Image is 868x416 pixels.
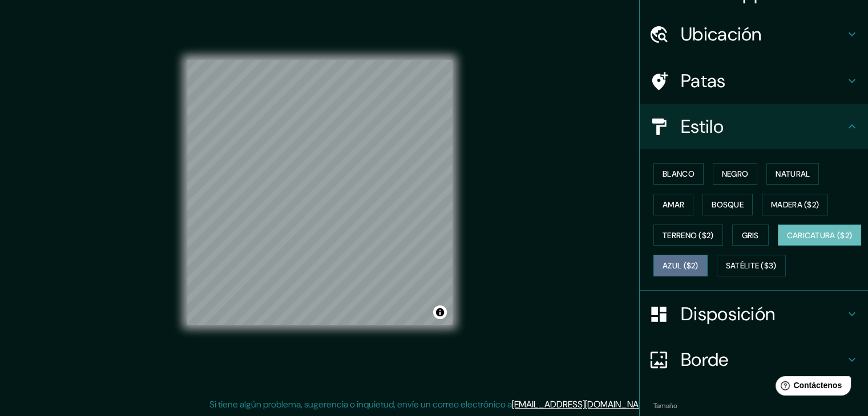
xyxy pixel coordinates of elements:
[653,255,708,276] button: Azul ($2)
[640,58,868,104] div: Patas
[778,225,862,246] button: Caricatura ($2)
[681,69,726,93] font: Patas
[766,372,855,403] iframe: Lanzador de widgets de ayuda
[681,115,724,138] font: Estilo
[766,163,819,185] button: Natural
[663,199,684,210] font: Amar
[663,261,699,271] font: Azul ($2)
[640,104,868,149] div: Estilo
[433,305,447,319] button: Activar o desactivar atribución
[712,199,744,210] font: Bosque
[713,163,758,185] button: Negro
[703,194,753,215] button: Bosque
[653,163,704,185] button: Blanco
[640,11,868,57] div: Ubicación
[663,169,695,179] font: Blanco
[742,230,759,240] font: Gris
[640,337,868,382] div: Borde
[726,261,777,271] font: Satélite ($3)
[653,194,693,215] button: Amar
[722,169,749,179] font: Negro
[512,398,653,410] a: [EMAIL_ADDRESS][DOMAIN_NAME]
[209,398,512,410] font: Si tiene algún problema, sugerencia o inquietud, envíe un correo electrónico a
[681,22,762,46] font: Ubicación
[776,169,810,179] font: Natural
[681,302,775,326] font: Disposición
[717,255,786,276] button: Satélite ($3)
[663,230,714,240] font: Terreno ($2)
[653,401,677,410] font: Tamaño
[787,230,853,240] font: Caricatura ($2)
[681,348,729,372] font: Borde
[771,199,819,210] font: Madera ($2)
[640,291,868,337] div: Disposición
[653,225,723,246] button: Terreno ($2)
[187,60,453,325] canvas: Mapa
[732,225,769,246] button: Gris
[762,194,828,215] button: Madera ($2)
